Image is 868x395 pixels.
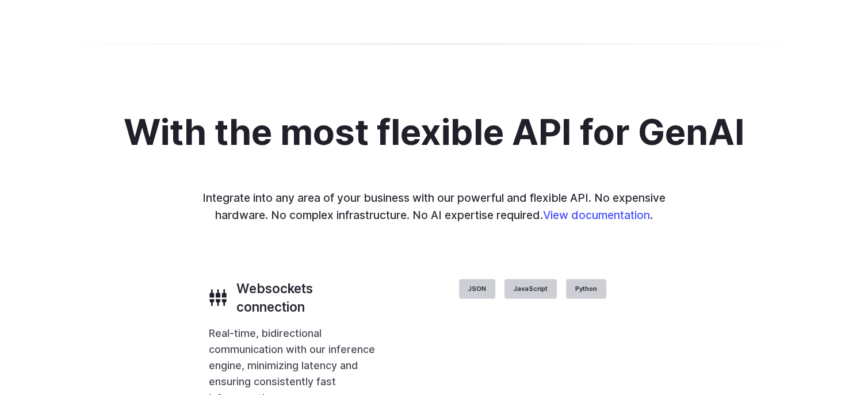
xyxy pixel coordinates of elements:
[195,189,674,224] p: Integrate into any area of your business with our powerful and flexible API. No expensive hardwar...
[459,279,495,299] label: JSON
[543,208,650,222] a: View documentation
[236,279,378,316] h3: Websockets connection
[566,279,606,299] label: Python
[124,113,745,152] h2: With the most flexible API for GenAI
[504,279,557,299] label: JavaScript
